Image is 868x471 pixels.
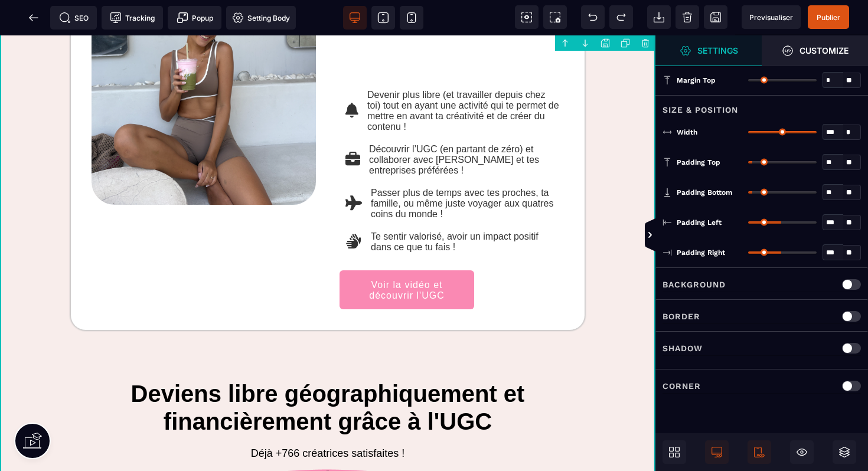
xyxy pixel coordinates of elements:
span: Open Style Manager [762,35,868,66]
span: Padding Right [677,248,725,257]
span: Hide/Show Block [790,440,814,464]
h1: Deviens libre géographiquement et financièrement grâce à l'UGC [80,339,576,406]
text: Devenir plus libre (et travailler depuis chez toi) tout en ayant une activité qui te permet de me... [364,51,564,100]
p: Background [663,277,726,292]
span: Padding Bottom [677,188,732,197]
strong: Settings [697,46,738,55]
span: Open Blocks [663,440,686,464]
span: Padding Left [677,218,722,227]
span: Publier [817,13,840,22]
span: Desktop Only [705,440,729,464]
div: Size & Position [655,95,868,117]
text: Passer plus de temps avec tes proches, ta famille, ou même juste voyager aux quatres coins du mon... [368,149,564,187]
button: Voir la vidéo et découvrir l'UGC [340,235,474,274]
span: Preview [742,5,801,29]
span: Tracking [110,12,155,24]
p: Corner [663,379,701,393]
span: Setting Body [232,12,290,24]
span: Margin Top [677,76,716,85]
span: Open Layers [833,440,856,464]
span: Settings [655,35,762,66]
span: Popup [177,12,213,24]
text: Te sentir valorisé, avoir un impact positif dans ce que tu fais ! [368,193,564,220]
span: Screenshot [543,5,567,29]
span: Previsualiser [749,13,793,22]
span: View components [515,5,539,29]
h2: Déjà +766 créatrices satisfaites ! [80,406,576,430]
p: Shadow [663,341,703,355]
span: SEO [59,12,89,24]
span: Width [677,127,697,137]
p: Border [663,309,700,323]
img: svg+xml;base64,PHN2ZyB4bWxucz0iaHR0cDovL3d3dy53My5vcmcvMjAwMC9zdmciIHdpZHRoPSIxMDAiIHZpZXdCb3g9Ij... [273,434,382,439]
span: Mobile Only [748,440,771,464]
strong: Customize [800,46,849,55]
text: Découvrir l’UGC (en partant de zéro) et collaborer avec [PERSON_NAME] et tes entreprises préférées ! [366,106,564,143]
span: Padding Top [677,158,720,167]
